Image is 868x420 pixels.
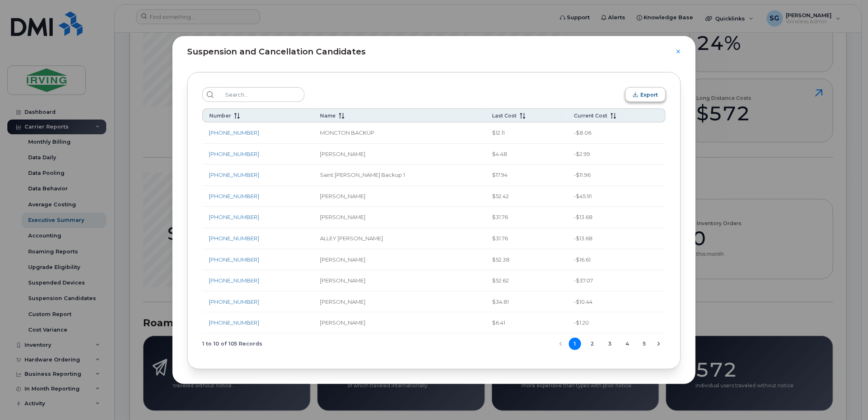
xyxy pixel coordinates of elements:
[209,277,259,284] a: [PHONE_NUMBER]
[586,338,598,350] button: Page 2
[567,291,666,313] td: -$10.44
[485,270,567,291] td: $52.62
[313,228,485,249] td: ALLEY [PERSON_NAME]
[625,87,666,102] button: Export
[485,228,567,249] td: $31.76
[567,249,666,271] td: -$16.61
[567,165,666,186] td: -$11.96
[209,319,259,326] a: [PHONE_NUMBER]
[313,144,485,165] td: [PERSON_NAME]
[187,46,366,58] span: Suspension and Cancellation Candidates
[313,186,485,207] td: [PERSON_NAME]
[209,214,259,220] a: [PHONE_NUMBER]
[567,312,666,334] td: -$1.20
[604,338,616,350] button: Page 3
[485,312,567,334] td: $6.41
[209,172,259,178] a: [PHONE_NUMBER]
[485,165,567,186] td: $17.94
[653,338,665,350] button: Next Page
[492,113,517,119] span: Last Cost
[209,129,259,136] a: [PHONE_NUMBER]
[640,92,658,98] span: Export
[569,338,581,350] button: Page 1
[209,298,259,305] a: [PHONE_NUMBER]
[567,270,666,291] td: -$37.07
[209,113,231,119] span: Number
[313,312,485,334] td: [PERSON_NAME]
[567,122,666,144] td: -$8.06
[485,291,567,313] td: $34.81
[621,338,633,350] button: Page 4
[485,122,567,144] td: $12.11
[567,228,666,249] td: -$13.68
[567,207,666,228] td: -$13.68
[567,186,666,207] td: -$45.91
[313,207,485,228] td: [PERSON_NAME]
[209,256,259,263] a: [PHONE_NUMBER]
[313,270,485,291] td: [PERSON_NAME]
[313,165,485,186] td: Saint [PERSON_NAME] Backup 1
[209,193,259,199] a: [PHONE_NUMBER]
[313,122,485,144] td: MONCTON BACKUP
[313,249,485,271] td: [PERSON_NAME]
[209,235,259,242] a: [PHONE_NUMBER]
[485,249,567,271] td: $52.38
[567,144,666,165] td: -$2.99
[313,291,485,313] td: [PERSON_NAME]
[676,49,681,54] button: Close
[202,338,262,350] span: 1 to 10 of 105 Records
[320,113,336,119] span: Name
[574,113,607,119] span: Current Cost
[209,151,259,157] a: [PHONE_NUMBER]
[638,338,651,350] button: Page 5
[485,207,567,228] td: $31.76
[218,87,304,102] input: Search...
[485,144,567,165] td: $4.48
[485,186,567,207] td: $52.42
